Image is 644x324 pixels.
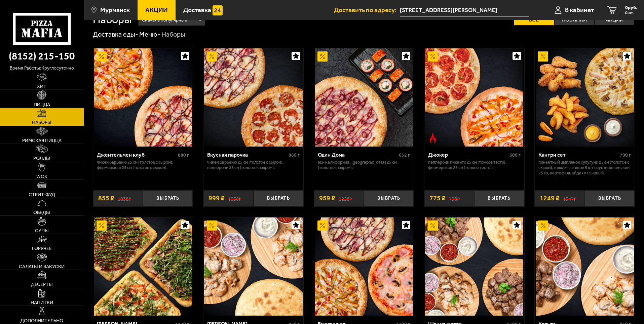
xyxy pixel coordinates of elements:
a: АкционныйДон Цыпа [203,217,303,316]
img: Акционный [538,51,548,62]
img: Шашлычетти [425,217,523,316]
p: Чикен Барбекю 25 см (толстое с сыром), Фермерская 25 см (толстое с сыром). [97,160,189,170]
button: Выбрать [254,190,303,207]
span: 0 руб. [625,5,637,10]
span: Стрит-фуд [29,192,55,197]
div: Один Дома [318,152,397,158]
span: Хит [37,84,46,89]
a: АкционныйМама Миа [93,217,193,316]
span: 880 г [178,152,189,158]
span: Акции [145,7,168,13]
span: 1249 ₽ [540,195,560,202]
span: Доставка [183,7,211,13]
img: Джокер [425,48,523,147]
span: 652 г [399,152,410,158]
a: АкционныйШашлычетти [424,217,524,316]
img: Джентельмен клуб [94,48,192,147]
img: Вкусная парочка [204,48,302,147]
img: Акционный [538,220,548,231]
s: 1228 ₽ [339,195,352,202]
span: 700 г [620,152,631,158]
a: АкционныйДжентельмен клуб [93,48,193,147]
span: Супы [35,228,49,233]
s: 1058 ₽ [228,195,241,202]
span: Римская пицца [22,138,62,143]
a: Доставка еды- [93,30,138,38]
span: WOK [36,174,47,179]
img: Акционный [428,51,438,62]
span: 959 ₽ [319,195,335,202]
span: 855 ₽ [98,195,114,202]
span: Дополнительно [20,318,63,323]
s: 1347 ₽ [563,195,576,202]
button: Выбрать [364,190,414,207]
span: Наборы [32,120,51,125]
span: 775 ₽ [429,195,446,202]
a: АкционныйОдин Дома [314,48,414,147]
span: Доставить по адресу: [334,7,400,13]
span: Напитки [31,300,53,305]
img: Один Дома [315,48,413,147]
a: АкционныйКантри сет [535,48,635,147]
div: Джокер [428,152,508,158]
div: Наборы [161,30,185,39]
img: Вилладжио [315,217,413,316]
a: АкционныйКозырь [535,217,635,316]
s: 1038 ₽ [118,195,131,202]
img: Мама Миа [94,217,192,316]
img: Акционный [207,51,217,62]
div: Вкусная парочка [207,152,287,158]
img: Акционный [97,51,107,62]
img: Акционный [317,51,328,62]
a: АкционныйВилладжио [314,217,414,316]
span: Мурманск [100,7,130,13]
p: Эби Калифорния, [GEOGRAPHIC_DATA] 25 см (толстое с сыром). [318,160,410,170]
a: Меню- [139,30,160,38]
s: 798 ₽ [449,195,460,202]
p: Чикен Барбекю 25 см (толстое с сыром), Пепперони 25 см (толстое с сыром). [207,160,300,170]
span: 0 шт. [625,11,637,15]
p: Пикантный цыплёнок сулугуни 25 см (толстое с сыром), крылья в кляре 5 шт соус деревенский 25 гр, ... [538,160,631,176]
button: Выбрать [585,190,635,207]
span: В кабинет [565,7,594,13]
img: Кантри сет [536,48,634,147]
img: Акционный [207,220,217,231]
p: Пепперони Пиканто 25 см (тонкое тесто), Фермерская 25 см (тонкое тесто). [428,160,521,170]
button: Выбрать [474,190,524,207]
span: 860 г [289,152,300,158]
img: Дон Цыпа [204,217,302,316]
span: Десерты [31,282,53,287]
span: 600 г [509,152,521,158]
img: Акционный [317,220,328,231]
span: Обеды [33,210,50,215]
span: 999 ₽ [209,195,225,202]
span: Пицца [34,102,50,107]
img: Козырь [536,217,634,316]
a: АкционныйВкусная парочка [203,48,303,147]
img: 15daf4d41897b9f0e9f617042186c801.svg [213,5,223,15]
button: Выбрать [143,190,193,207]
span: Салаты и закуски [19,264,65,269]
span: Роллы [33,156,50,161]
img: Акционный [428,220,438,231]
span: улица Капитана Орликовой, 4 [400,4,529,16]
img: Акционный [97,220,107,231]
img: Острое блюдо [428,133,438,143]
a: АкционныйОстрое блюдоДжокер [424,48,524,147]
input: Ваш адрес доставки [400,4,529,16]
div: Джентельмен клуб [97,152,177,158]
div: Кантри сет [538,152,618,158]
h1: Наборы [93,14,131,25]
span: Горячее [32,246,52,251]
